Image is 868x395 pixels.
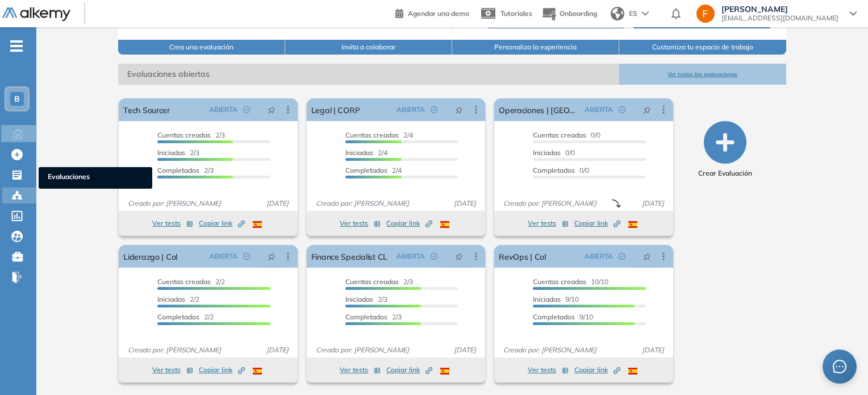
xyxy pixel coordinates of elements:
span: Cuentas creadas [157,131,211,139]
span: check-circle [431,253,437,260]
span: pushpin [455,105,463,114]
span: Iniciadas [533,295,561,303]
button: pushpin [259,101,284,119]
span: Copiar link [386,218,432,228]
span: 10/10 [533,277,608,286]
span: pushpin [643,105,651,114]
button: Copiar link [199,363,245,377]
span: [DATE] [637,345,669,355]
span: Cuentas creadas [345,131,399,139]
span: 0/0 [533,166,589,174]
span: Creado por: [PERSON_NAME] [311,345,414,355]
a: Liderazgo | Col [123,245,177,268]
img: world [611,7,624,20]
span: 2/3 [345,313,402,321]
button: Customiza tu espacio de trabajo [619,40,786,55]
span: [DATE] [449,198,481,209]
span: check-circle [243,253,250,260]
span: Onboarding [560,9,597,18]
span: Completados [533,313,575,321]
button: Crear Evaluación [698,121,752,178]
button: pushpin [446,101,471,119]
img: Logo [2,7,70,22]
span: pushpin [268,105,276,114]
span: ABIERTA [209,251,237,261]
button: Onboarding [541,2,597,26]
button: pushpin [635,247,660,265]
a: RevOps | Col [499,245,546,268]
span: Agendar una demo [408,9,469,18]
span: check-circle [619,106,625,113]
span: check-circle [243,106,250,113]
span: Cuentas creadas [345,277,399,286]
span: Completados [157,313,199,321]
span: ES [629,9,637,19]
a: Finance Specialist CL [311,245,387,268]
span: check-circle [431,106,437,113]
button: Copiar link [574,217,620,230]
span: Completados [345,166,387,174]
button: pushpin [446,247,471,265]
img: ESP [253,368,262,375]
span: Creado por: [PERSON_NAME] [499,198,601,209]
span: 2/3 [345,277,413,286]
span: ABIERTA [585,105,613,115]
span: 2/2 [157,277,225,286]
button: pushpin [259,247,284,265]
span: 2/2 [157,313,214,321]
span: B [14,94,20,103]
span: [PERSON_NAME] [721,5,838,14]
img: ESP [253,221,262,228]
span: Copiar link [199,218,245,228]
span: Completados [345,313,387,321]
span: pushpin [643,252,651,261]
button: Ver tests [340,363,381,377]
span: 2/3 [157,131,225,139]
i: - [10,45,23,47]
button: Copiar link [574,363,620,377]
button: Copiar link [199,217,245,230]
span: 9/10 [533,313,593,321]
span: pushpin [268,252,276,261]
span: 2/4 [345,131,413,139]
button: Personaliza la experiencia [452,40,619,55]
button: Crea una evaluación [118,40,285,55]
span: [DATE] [262,345,293,355]
span: check-circle [619,253,625,260]
span: Cuentas creadas [157,277,211,286]
span: Iniciadas [157,148,185,157]
span: 2/3 [157,148,199,157]
span: Iniciadas [157,295,185,303]
span: Iniciadas [345,148,373,157]
button: Copiar link [386,363,432,377]
span: Creado por: [PERSON_NAME] [311,198,414,209]
span: Iniciadas [533,148,561,157]
span: [EMAIL_ADDRESS][DOMAIN_NAME] [721,14,838,23]
img: ESP [440,368,449,375]
a: Operaciones | [GEOGRAPHIC_DATA] [499,98,579,121]
span: [DATE] [637,198,669,209]
span: Cuentas creadas [533,277,586,286]
span: message [833,360,847,374]
span: Creado por: [PERSON_NAME] [499,345,601,355]
span: Copiar link [574,218,620,228]
button: Ver tests [340,217,381,230]
button: Ver todas las evaluaciones [619,64,786,85]
img: ESP [440,221,449,228]
a: Legal | CORP [311,98,360,121]
span: Copiar link [574,365,620,375]
span: pushpin [455,252,463,261]
span: [DATE] [449,345,481,355]
span: 2/2 [157,295,199,303]
span: ABIERTA [585,251,613,261]
span: 2/3 [157,166,214,174]
button: Ver tests [152,217,193,230]
span: Evaluaciones abiertas [118,64,619,85]
span: 2/4 [345,148,387,157]
span: 2/4 [345,166,402,174]
span: Crear Evaluación [698,168,752,178]
span: 0/0 [533,148,575,157]
button: Invita a colaborar [285,40,452,55]
button: pushpin [635,101,660,119]
img: ESP [628,221,637,228]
